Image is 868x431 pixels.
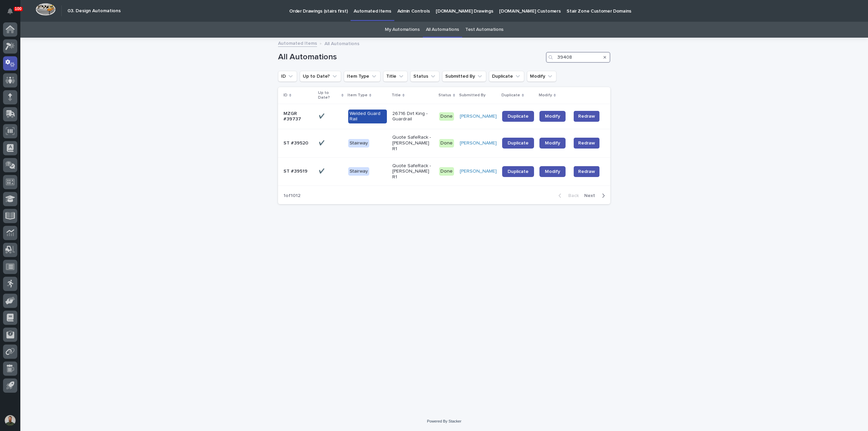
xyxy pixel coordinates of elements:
[439,112,454,121] div: Done
[392,135,434,152] p: Quote SafeRack - [PERSON_NAME] R1
[546,52,610,63] input: Search
[319,112,326,119] p: ✔️
[410,71,439,82] button: Status
[426,22,459,38] a: All Automations
[348,110,387,124] div: Welded Guard Rail
[539,138,566,149] a: Modify
[439,139,454,148] div: Done
[278,71,297,82] button: ID
[348,167,369,176] div: Stairway
[278,188,306,204] p: 1 of 1012
[502,111,534,122] a: Duplicate
[578,113,595,120] span: Redraw
[8,8,17,19] div: Notifications100
[278,104,610,129] tr: MZGR #39737✔️✔️ Welded Guard Rail26716 Dirt King - GuardrailDone[PERSON_NAME] DuplicateModifyRedraw
[278,157,610,185] tr: ST #39519✔️✔️ StairwayQuote SafeRack - [PERSON_NAME] R1Done[PERSON_NAME] DuplicateModifyRedraw
[392,111,434,122] p: 26716 Dirt King - Guardrail
[67,8,121,14] h2: 03. Design Automations
[553,193,581,199] button: Back
[545,114,560,119] span: Modify
[439,167,454,176] div: Done
[36,3,56,16] img: Workspace Logo
[502,166,534,177] a: Duplicate
[574,111,599,122] button: Redraw
[278,39,317,47] a: Automated Items
[508,141,529,145] span: Duplicate
[460,169,497,174] a: [PERSON_NAME]
[348,92,368,99] p: Item Type
[283,169,313,174] p: ST #39519
[427,419,461,423] a: Powered By Stacker
[465,22,504,38] a: Test Automations
[545,141,560,145] span: Modify
[383,71,408,82] button: Title
[584,193,599,198] span: Next
[501,92,520,99] p: Duplicate
[460,140,497,146] a: [PERSON_NAME]
[581,193,610,199] button: Next
[392,163,434,180] p: Quote SafeRack - [PERSON_NAME] R1
[578,140,595,146] span: Redraw
[460,114,497,119] a: [PERSON_NAME]
[502,138,534,149] a: Duplicate
[539,166,566,177] a: Modify
[574,166,599,177] button: Redraw
[348,139,369,148] div: Stairway
[392,92,401,99] p: Title
[564,193,579,198] span: Back
[508,114,529,119] span: Duplicate
[283,111,313,122] p: MZGR #39737
[278,52,543,62] h1: All Automations
[344,71,380,82] button: Item Type
[489,71,524,82] button: Duplicate
[278,129,610,157] tr: ST #39520✔️✔️ StairwayQuote SafeRack - [PERSON_NAME] R1Done[PERSON_NAME] DuplicateModifyRedraw
[319,139,326,146] p: ✔️
[539,111,566,122] a: Modify
[459,92,486,99] p: Submitted By
[283,140,313,146] p: ST #39520
[324,39,359,47] p: All Automations
[318,89,340,102] p: Up to Date?
[508,169,529,174] span: Duplicate
[438,92,451,99] p: Status
[283,92,288,99] p: ID
[527,71,556,82] button: Modify
[545,169,560,174] span: Modify
[442,71,486,82] button: Submitted By
[3,413,17,428] button: users-avatar
[574,138,599,149] button: Redraw
[385,22,420,38] a: My Automations
[539,92,552,99] p: Modify
[300,71,341,82] button: Up to Date?
[578,168,595,175] span: Redraw
[3,4,17,18] button: Notifications
[15,6,22,11] p: 100
[319,167,326,174] p: ✔️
